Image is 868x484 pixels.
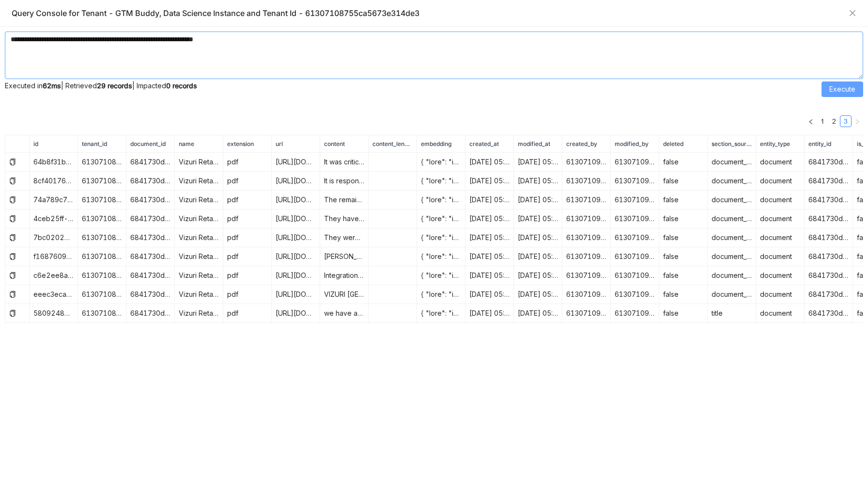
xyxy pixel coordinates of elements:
[659,172,708,191] td: false
[320,304,369,323] td: we have a document titled Vizuri Retail Case Study of the content type case-study, tagged with Co...
[320,266,369,285] td: Integration can be very cost-effective and is not as hard as organizations make it out to be. Our...
[175,285,223,304] td: Vizuri Retail Case Study
[30,135,78,153] th: id
[465,266,514,285] td: [DATE] 05:44:24
[562,247,611,266] td: 61307109755ca5673e314de4
[805,304,853,323] td: 6841730d3ea94f477338bc75
[659,266,708,285] td: false
[223,304,272,323] td: pdf
[611,153,659,172] td: 61307109755ca5673e314de4
[175,266,223,285] td: Vizuri Retail Case Study
[805,285,853,304] td: 6841730d3ea94f477338bc75
[708,191,756,210] td: document_body
[708,247,756,266] td: document_body
[659,285,708,304] td: false
[756,210,805,228] td: document
[659,304,708,323] td: false
[126,228,175,247] td: 6841730d3ea94f477338bc75
[840,115,852,127] li: 3
[611,135,659,153] th: modified_by
[175,304,223,323] td: Vizuri Retail Case Study
[126,304,175,323] td: 6841730d3ea94f477338bc75
[562,266,611,285] td: 61307109755ca5673e314de4
[708,304,756,323] td: title
[840,116,851,127] a: 3
[817,116,828,127] a: 1
[78,153,126,172] td: 61307108755ca5673e314de3
[708,135,756,153] th: section_source
[756,191,805,210] td: document
[611,210,659,228] td: 61307109755ca5673e314de4
[417,247,465,266] td: { "lore": "ipsumd", "sitam": "[6.051627795,-4.003931265,-5.402925685,-8.666261555,-9.597849431,5....
[417,153,465,172] td: { "lore": "ipsumd", "sitam": "[-3.5593222849,-5.209806769,-2.033017644,-8.362186103,-5.719378182,...
[320,153,369,172] td: It was critical to the business that the systems performed under load especially during the retai...
[272,153,320,172] td: [URL][DOMAIN_NAME]
[562,172,611,191] td: 61307109755ca5673e314de4
[272,228,320,247] td: [URL][DOMAIN_NAME]
[659,191,708,210] td: false
[805,172,853,191] td: 6841730d3ea94f477338bc75
[126,153,175,172] td: 6841730d3ea94f477338bc75
[805,153,853,172] td: 6841730d3ea94f477338bc75
[756,172,805,191] td: document
[817,115,828,127] li: 1
[708,153,756,172] td: document_body
[805,210,853,228] td: 6841730d3ea94f477338bc75
[465,228,514,247] td: [DATE] 05:44:24
[30,285,78,304] td: eeec3eca-a19d-4a81-ac3b-d48eee107968
[659,135,708,153] th: deleted
[805,135,853,153] th: entity_id
[562,304,611,323] td: 61307109755ca5673e314de4
[320,172,369,191] td: It is responsible for receiving messages and invoking workflow locally at the store. Its use will...
[562,191,611,210] td: 61307109755ca5673e314de4
[659,228,708,247] td: false
[659,247,708,266] td: false
[611,285,659,304] td: 61307109755ca5673e314de4
[417,228,465,247] td: { "lore": "ipsumd", "sitam": "[-3.33342897,-7.447501915,-9.1579052808,-9.527064924,-8.474086027,7...
[223,247,272,266] td: pdf
[320,191,369,210] td: The remaining 450 retails stores have now successfully implemented the program. In addition, othe...
[272,135,320,153] th: url
[272,191,320,210] td: [URL][DOMAIN_NAME]
[175,191,223,210] td: Vizuri Retail Case Study
[465,210,514,228] td: [DATE] 05:44:24
[852,115,863,127] button: Next Page
[829,84,855,95] span: Execute
[465,153,514,172] td: [DATE] 05:44:24
[562,228,611,247] td: 61307109755ca5673e314de4
[223,191,272,210] td: pdf
[417,266,465,285] td: { "lore": "ipsumd", "sitam": "[0.2038179312,4.0469248031,-2.7482150552,-8.283958787,-2.661740953,...
[12,8,844,18] div: Query Console for Tenant - GTM Buddy, Data Science Instance and Tenant Id - 61307108755ca5673e314de3
[514,228,562,247] td: [DATE] 05:44:24
[78,266,126,285] td: 61307108755ca5673e314de3
[78,191,126,210] td: 61307108755ca5673e314de3
[805,228,853,247] td: 6841730d3ea94f477338bc75
[223,228,272,247] td: pdf
[223,266,272,285] td: pdf
[369,135,417,153] th: content_length
[175,247,223,266] td: Vizuri Retail Case Study
[514,172,562,191] td: [DATE] 05:44:24
[223,285,272,304] td: pdf
[756,247,805,266] td: document
[708,210,756,228] td: document_body
[223,172,272,191] td: pdf
[126,285,175,304] td: 6841730d3ea94f477338bc75
[514,247,562,266] td: [DATE] 05:44:24
[272,210,320,228] td: [URL][DOMAIN_NAME]
[272,247,320,266] td: [URL][DOMAIN_NAME]
[756,285,805,304] td: document
[320,228,369,247] td: They were key and essential team members to the Save the Sale program who helped us shape The cus...
[223,153,272,172] td: pdf
[78,285,126,304] td: 61307108755ca5673e314de3
[166,81,197,90] strong: 0 records
[562,135,611,153] th: created_by
[30,191,78,210] td: 74a789c7-2a02-45da-8e4a-6aaf064df568
[97,81,132,90] strong: 29 records
[659,153,708,172] td: false
[708,172,756,191] td: document_body
[30,304,78,323] td: 5809248b-211a-4c3c-bb45-173181b79c3a
[272,172,320,191] td: [URL][DOMAIN_NAME]
[272,304,320,323] td: [URL][DOMAIN_NAME]
[126,266,175,285] td: 6841730d3ea94f477338bc75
